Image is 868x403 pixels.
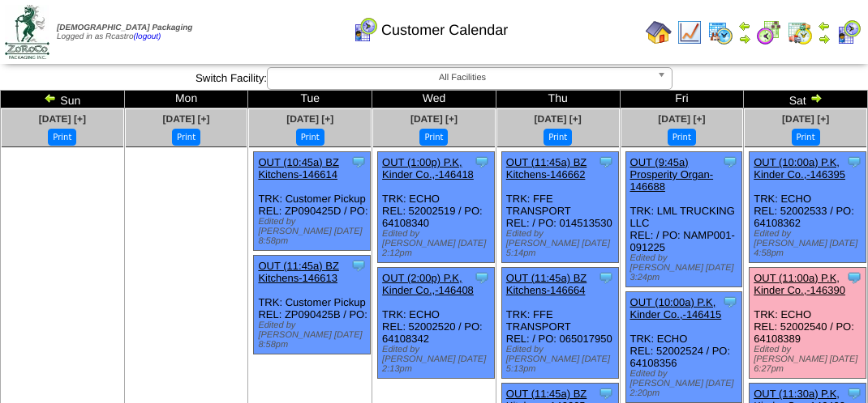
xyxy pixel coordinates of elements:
div: Edited by [PERSON_NAME] [DATE] 2:12pm [382,229,494,258]
img: Tooltip [598,269,614,286]
a: OUT (11:45a) BZ Kitchens-146613 [258,260,338,284]
div: TRK: ECHO REL: 52002520 / PO: 64108342 [378,268,495,379]
button: Print [419,129,448,146]
img: line_graph.gif [677,19,703,45]
td: Tue [248,91,372,108]
a: OUT (10:00a) P.K, Kinder Co.,-146395 [754,156,845,180]
img: arrowright.gif [818,32,831,45]
img: arrowright.gif [810,91,823,104]
span: Logged in as Rcastro [57,23,192,41]
a: [DATE] [+] [163,113,210,125]
td: Wed [372,91,496,108]
div: Edited by [PERSON_NAME] [DATE] 8:58pm [258,320,370,350]
div: Edited by [PERSON_NAME] [DATE] 4:58pm [754,229,866,258]
div: TRK: FFE TRANSPORT REL: / PO: 014513530 [501,152,618,263]
img: zoroco-logo-small.webp [5,5,49,59]
a: OUT (11:45a) BZ Kitchens-146662 [506,156,587,180]
img: Tooltip [474,269,490,286]
div: Edited by [PERSON_NAME] [DATE] 3:24pm [630,253,742,282]
img: arrowright.gif [738,32,751,45]
div: TRK: ECHO REL: 52002519 / PO: 64108340 [378,152,495,263]
div: Edited by [PERSON_NAME] [DATE] 6:27pm [754,345,866,374]
img: calendarblend.gif [756,19,782,45]
div: TRK: Customer Pickup REL: ZP090425D / PO: [254,152,371,251]
img: arrowleft.gif [818,19,831,32]
div: Edited by [PERSON_NAME] [DATE] 5:14pm [506,229,618,258]
div: TRK: ECHO REL: 52002540 / PO: 64108389 [750,268,866,379]
a: OUT (2:00p) P.K, Kinder Co.,-146408 [382,272,474,296]
span: [DEMOGRAPHIC_DATA] Packaging [57,23,192,32]
a: (logout) [134,32,161,41]
a: OUT (11:00a) P.K, Kinder Co.,-146390 [754,272,845,296]
div: Edited by [PERSON_NAME] [DATE] 2:13pm [382,345,494,374]
td: Thu [496,91,620,108]
img: Tooltip [350,257,367,274]
a: OUT (10:00a) P.K, Kinder Co.,-146415 [630,296,722,320]
img: Tooltip [846,154,862,170]
img: Tooltip [846,385,862,401]
img: Tooltip [722,294,738,310]
a: OUT (10:45a) BZ Kitchens-146614 [258,156,338,180]
div: TRK: Customer Pickup REL: ZP090425B / PO: [254,256,371,354]
div: Edited by [PERSON_NAME] [DATE] 8:58pm [258,217,370,246]
button: Print [172,129,200,146]
div: TRK: LML TRUCKING LLC REL: / PO: NAMP001-091225 [625,152,742,287]
img: Tooltip [598,154,614,170]
img: calendarinout.gif [787,19,813,45]
img: Tooltip [722,154,738,170]
button: Print [296,129,324,146]
div: TRK: FFE TRANSPORT REL: / PO: 065017950 [501,268,618,379]
div: Edited by [PERSON_NAME] [DATE] 2:20pm [630,369,742,398]
img: Tooltip [598,385,614,401]
a: [DATE] [+] [658,113,705,125]
span: Customer Calendar [381,22,508,39]
a: OUT (11:45a) BZ Kitchens-146664 [506,272,587,296]
img: Tooltip [474,154,490,170]
button: Print [544,129,572,146]
img: calendarprod.gif [707,19,733,45]
td: Sat [744,91,868,108]
span: All Facilities [274,68,651,87]
a: [DATE] [+] [410,113,458,125]
img: calendarcustomer.gif [836,19,862,45]
button: Print [792,129,820,146]
a: [DATE] [+] [286,113,333,125]
td: Fri [620,91,744,108]
img: arrowleft.gif [44,91,57,104]
td: Sun [1,91,125,108]
a: [DATE] [+] [39,113,86,125]
div: TRK: ECHO REL: 52002524 / PO: 64108356 [625,292,742,403]
img: Tooltip [846,269,862,286]
a: [DATE] [+] [782,113,829,125]
button: Print [668,129,696,146]
td: Mon [124,91,248,108]
img: Tooltip [350,154,367,170]
img: arrowleft.gif [738,19,751,32]
div: TRK: ECHO REL: 52002533 / PO: 64108362 [750,152,866,263]
a: OUT (1:00p) P.K, Kinder Co.,-146418 [382,156,474,180]
a: [DATE] [+] [535,113,582,125]
div: Edited by [PERSON_NAME] [DATE] 5:13pm [506,345,618,374]
button: Print [48,129,76,146]
a: OUT (9:45a) Prosperity Organ-146688 [630,156,714,193]
img: calendarcustomer.gif [352,17,378,43]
